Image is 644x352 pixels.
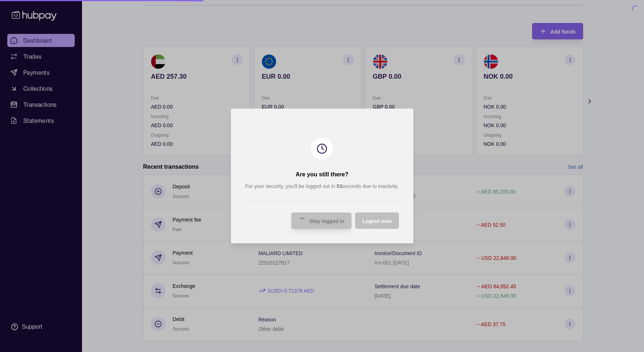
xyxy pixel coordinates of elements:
span: Stay logged in [309,218,344,224]
h2: Are you still there? [296,171,348,179]
button: Logout now [355,212,399,229]
button: Stay logged in [291,212,352,229]
strong: 53 [336,183,342,189]
span: Logout now [363,218,391,224]
p: For your security, you’ll be logged out in seconds due to inactivity. [245,182,399,190]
